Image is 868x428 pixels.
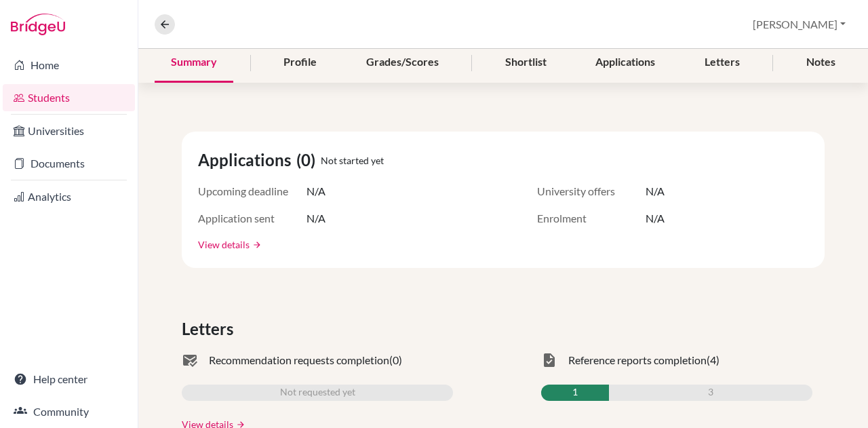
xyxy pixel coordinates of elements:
[579,43,671,83] div: Applications
[250,240,262,250] a: arrow_forward
[3,150,135,177] a: Documents
[3,117,135,144] a: Universities
[182,352,198,368] span: mark_email_read
[307,183,325,199] span: N/A
[198,210,307,227] span: Application sent
[572,385,578,401] span: 1
[280,385,355,401] span: Not requested yet
[790,43,852,83] div: Notes
[389,352,402,368] span: (0)
[707,352,719,368] span: (4)
[3,84,135,111] a: Students
[537,210,646,227] span: Enrolment
[3,398,135,425] a: Community
[198,237,250,252] a: View details
[688,43,756,83] div: Letters
[537,183,646,199] span: University offers
[3,183,135,210] a: Analytics
[3,52,135,79] a: Home
[708,385,713,401] span: 3
[541,352,557,368] span: task
[3,366,135,393] a: Help center
[198,183,307,199] span: Upcoming deadline
[350,43,455,83] div: Grades/Scores
[11,14,65,35] img: Bridge-U
[182,317,239,341] span: Letters
[568,352,707,368] span: Reference reports completion
[646,210,665,227] span: N/A
[267,43,333,83] div: Profile
[209,352,389,368] span: Recommendation requests completion
[321,153,384,168] span: Not started yet
[155,43,233,83] div: Summary
[489,43,563,83] div: Shortlist
[747,12,852,37] button: [PERSON_NAME]
[307,210,325,227] span: N/A
[198,148,296,172] span: Applications
[296,148,321,172] span: (0)
[646,183,665,199] span: N/A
